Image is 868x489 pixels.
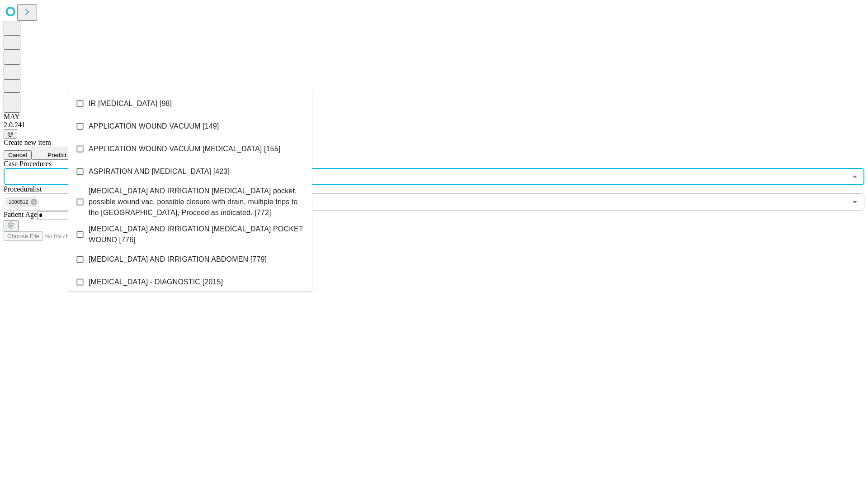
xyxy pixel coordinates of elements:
span: 1000512 [5,197,32,207]
span: Proceduralist [4,185,42,193]
button: Close [849,170,861,183]
span: [MEDICAL_DATA] AND IRRIGATION ABDOMEN [779] [89,254,267,265]
span: IR [MEDICAL_DATA] [98] [89,98,172,109]
span: APPLICATION WOUND VACUUM [MEDICAL_DATA] [155] [89,144,280,154]
span: @ [7,130,14,137]
span: [MEDICAL_DATA] - DIAGNOSTIC [2015] [89,277,223,288]
span: ASPIRATION AND [MEDICAL_DATA] [423] [89,166,230,177]
span: [MEDICAL_DATA] AND IRRIGATION [MEDICAL_DATA] POCKET WOUND [776] [89,224,305,245]
span: Patient Age [4,211,37,218]
span: Create new item [4,139,51,146]
span: Predict [47,152,66,158]
span: Cancel [8,152,27,158]
span: [MEDICAL_DATA] AND IRRIGATION [MEDICAL_DATA] pocket, possible wound vac, possible closure with dr... [89,186,305,218]
div: 1000512 [5,197,39,207]
button: Cancel [4,150,32,160]
button: @ [4,129,17,139]
button: Open [849,196,861,208]
div: 2.0.241 [4,121,864,129]
div: MAY [4,113,864,121]
span: Scheduled Procedure [4,160,52,168]
span: APPLICATION WOUND VACUUM [149] [89,121,219,132]
button: Predict [32,147,73,160]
